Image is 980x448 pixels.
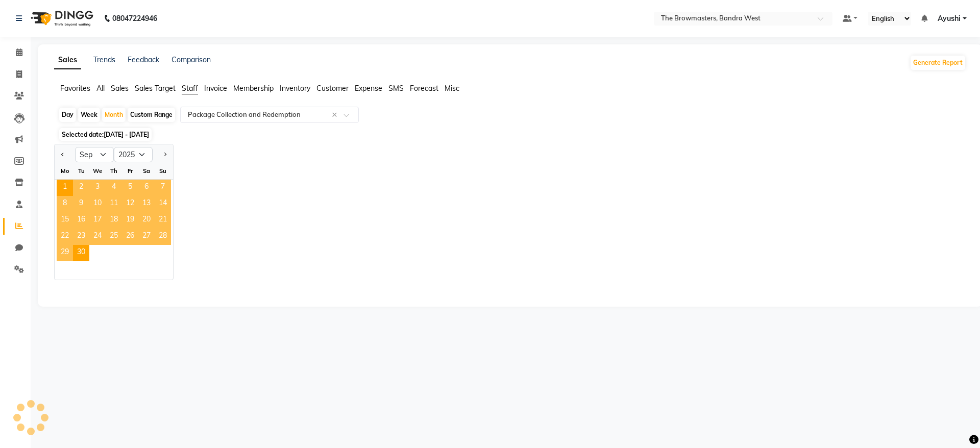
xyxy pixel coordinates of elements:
[138,212,155,229] span: 20
[57,212,73,229] span: 15
[445,84,459,93] span: Misc
[122,180,138,196] span: 5
[122,163,138,179] div: Fr
[106,196,122,212] div: Thursday, September 11, 2025
[155,212,171,229] div: Sunday, September 21, 2025
[89,229,106,245] div: Wednesday, September 24, 2025
[106,163,122,179] div: Th
[171,55,211,64] a: Comparison
[57,196,73,212] div: Monday, September 8, 2025
[78,108,100,122] div: Week
[73,180,89,196] div: Tuesday, September 2, 2025
[106,229,122,245] div: Thursday, September 25, 2025
[388,84,404,93] span: SMS
[138,212,155,229] div: Saturday, September 20, 2025
[26,4,96,33] img: logo
[410,84,438,93] span: Forecast
[73,212,89,229] div: Tuesday, September 16, 2025
[138,163,155,179] div: Sa
[280,84,310,93] span: Inventory
[122,229,138,245] div: Friday, September 26, 2025
[128,55,159,64] a: Feedback
[57,180,73,196] span: 1
[96,84,105,93] span: All
[89,196,106,212] div: Wednesday, September 10, 2025
[316,84,349,93] span: Customer
[57,196,73,212] span: 8
[155,229,171,245] span: 28
[911,56,965,70] button: Generate Report
[122,212,138,229] span: 19
[106,229,122,245] span: 25
[155,180,171,196] span: 7
[155,229,171,245] div: Sunday, September 28, 2025
[122,212,138,229] div: Friday, September 19, 2025
[73,212,89,229] span: 16
[106,212,122,229] span: 18
[155,196,171,212] span: 14
[89,180,106,196] span: 3
[60,84,90,93] span: Favorites
[138,196,155,212] div: Saturday, September 13, 2025
[138,180,155,196] span: 6
[106,180,122,196] span: 4
[155,212,171,229] span: 21
[73,245,89,261] span: 30
[332,110,340,120] span: Clear all
[138,229,155,245] span: 27
[355,84,382,93] span: Expense
[73,196,89,212] span: 9
[89,180,106,196] div: Wednesday, September 3, 2025
[89,229,106,245] span: 24
[89,196,106,212] span: 10
[57,245,73,261] span: 29
[57,229,73,245] span: 22
[73,229,89,245] div: Tuesday, September 23, 2025
[59,108,76,122] div: Day
[102,108,126,122] div: Month
[93,55,115,64] a: Trends
[106,180,122,196] div: Thursday, September 4, 2025
[204,84,227,93] span: Invoice
[59,128,152,141] span: Selected date:
[111,84,129,93] span: Sales
[73,180,89,196] span: 2
[54,51,81,69] a: Sales
[135,84,176,93] span: Sales Target
[106,196,122,212] span: 11
[75,147,114,162] select: Select month
[182,84,198,93] span: Staff
[114,147,153,162] select: Select year
[59,146,67,163] button: Previous month
[73,245,89,261] div: Tuesday, September 30, 2025
[122,229,138,245] span: 26
[155,180,171,196] div: Sunday, September 7, 2025
[155,196,171,212] div: Sunday, September 14, 2025
[89,212,106,229] span: 17
[57,245,73,261] div: Monday, September 29, 2025
[57,212,73,229] div: Monday, September 15, 2025
[73,196,89,212] div: Tuesday, September 9, 2025
[138,229,155,245] div: Saturday, September 27, 2025
[57,229,73,245] div: Monday, September 22, 2025
[155,163,171,179] div: Su
[128,108,175,122] div: Custom Range
[122,196,138,212] span: 12
[122,180,138,196] div: Friday, September 5, 2025
[57,180,73,196] div: Monday, September 1, 2025
[89,212,106,229] div: Wednesday, September 17, 2025
[138,196,155,212] span: 13
[106,212,122,229] div: Thursday, September 18, 2025
[112,4,157,33] b: 08047224946
[138,180,155,196] div: Saturday, September 6, 2025
[938,13,961,24] span: Ayushi
[57,163,73,179] div: Mo
[73,229,89,245] span: 23
[89,163,106,179] div: We
[233,84,274,93] span: Membership
[161,146,169,163] button: Next month
[104,131,149,138] span: [DATE] - [DATE]
[73,163,89,179] div: Tu
[122,196,138,212] div: Friday, September 12, 2025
